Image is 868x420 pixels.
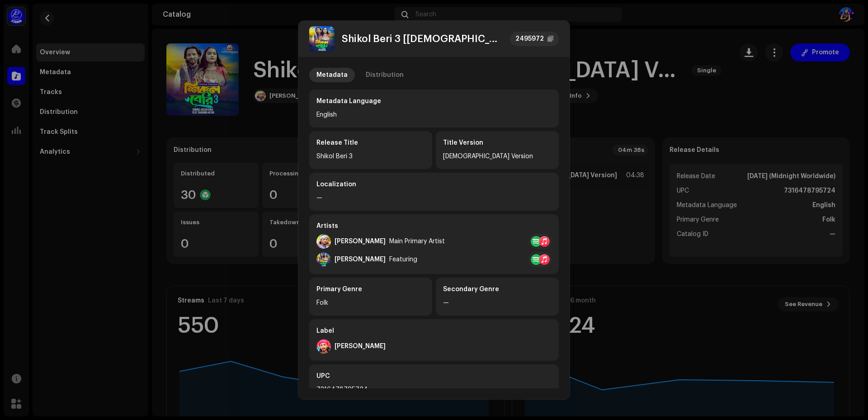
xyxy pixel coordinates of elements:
[389,256,417,263] div: Featuring
[316,193,552,203] div: —
[443,297,552,308] div: —
[389,238,445,245] div: Main Primary Artist
[316,339,331,354] img: e0e481fc-de6d-4ec7-9c92-e3470d9ae1bd
[342,33,503,44] div: Shikol Beri 3 [[DEMOGRAPHIC_DATA] Version]
[443,151,552,162] div: [DEMOGRAPHIC_DATA] Version
[316,180,552,189] div: Localization
[316,234,331,249] img: 1f85ed09-c23e-4f4a-8251-9e6cfc9123b9
[515,33,544,44] div: 2495972
[366,68,404,82] div: Distribution
[443,138,552,147] div: Title Version
[335,343,386,350] div: [PERSON_NAME]
[316,326,552,335] div: Label
[309,26,335,52] img: d87db89b-04a4-4ad6-9cb0-75a386587590
[316,297,425,308] div: Folk
[316,372,552,381] div: UPC
[443,285,552,294] div: Secondary Genre
[316,151,425,162] div: Shikol Beri 3
[316,138,425,147] div: Release Title
[316,109,552,120] div: English
[316,97,552,106] div: Metadata Language
[316,252,331,267] img: 5d234963-d6ad-4935-b636-5cbe7399cff1
[316,384,552,395] div: 7316478795724
[335,256,386,263] div: [PERSON_NAME]
[316,285,425,294] div: Primary Genre
[316,68,348,82] div: Metadata
[335,238,386,245] div: [PERSON_NAME]
[316,222,552,231] div: Artists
